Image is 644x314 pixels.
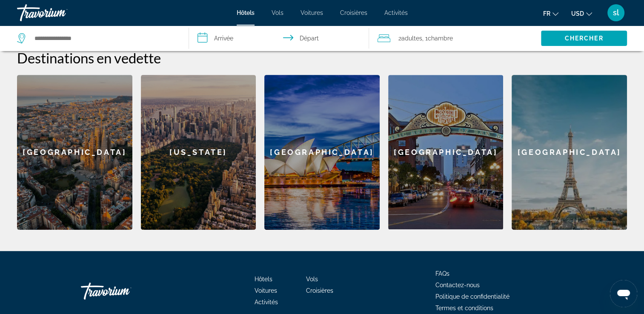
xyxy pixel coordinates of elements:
span: , 1 [422,32,452,44]
input: Search hotel destination [34,32,176,45]
a: Barcelona[GEOGRAPHIC_DATA] [17,75,132,230]
a: Termes et conditions [435,305,493,311]
button: User Menu [605,4,627,22]
span: USD [571,10,584,17]
span: fr [543,10,550,17]
span: sl [613,9,619,17]
a: Voitures [301,9,323,16]
iframe: Bouton de lancement de la fenêtre de messagerie [610,280,637,307]
span: Chercher [565,35,604,42]
button: Select check in and out date [189,26,369,51]
a: San Diego[GEOGRAPHIC_DATA] [388,75,504,230]
div: [GEOGRAPHIC_DATA] [17,75,132,230]
span: Chambre [427,35,452,42]
a: New York[US_STATE] [141,75,256,230]
a: Contactez-nous [435,282,480,288]
a: Activités [255,299,278,305]
div: [GEOGRAPHIC_DATA] [388,75,504,229]
button: Travelers: 2 adults, 0 children [369,26,541,51]
a: Voitures [255,287,277,294]
button: Search [541,31,627,46]
div: [US_STATE] [141,75,256,230]
a: Croisières [306,287,333,294]
a: Hôtels [255,276,272,283]
a: Go Home [81,278,166,304]
a: FAQs [435,270,449,277]
h2: Destinations en vedette [17,49,627,66]
button: Change language [543,7,558,20]
div: [GEOGRAPHIC_DATA] [264,75,380,230]
a: Hôtels [237,9,255,16]
a: Croisières [340,9,367,16]
a: Paris[GEOGRAPHIC_DATA] [512,75,627,230]
div: [GEOGRAPHIC_DATA] [512,75,627,230]
span: 2 [398,32,422,44]
a: Politique de confidentialité [435,293,509,300]
a: Activités [384,9,408,16]
a: Travorium [17,2,102,24]
button: Change currency [571,7,592,20]
a: Vols [272,9,283,16]
a: Sydney[GEOGRAPHIC_DATA] [264,75,380,230]
a: Vols [306,276,318,283]
span: Adultes [401,35,422,42]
